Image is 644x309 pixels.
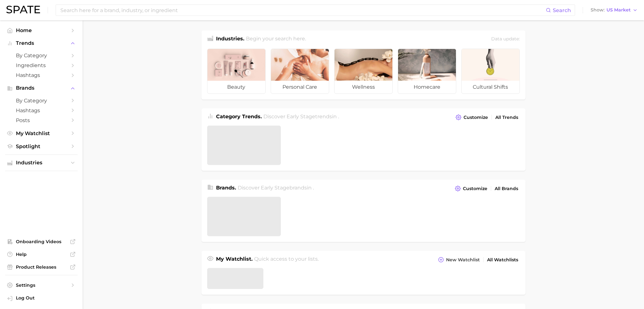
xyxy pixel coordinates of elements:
span: homecare [398,81,456,93]
span: beauty [207,81,265,93]
span: Show [591,8,605,12]
button: Industries [5,158,78,168]
span: Industries [16,160,67,166]
h2: Begin your search here. [246,35,306,44]
span: Settings [16,282,67,288]
a: All Trends [494,113,520,122]
span: Home [16,27,67,33]
span: Brands [16,85,67,91]
span: Search [553,7,571,13]
a: cultural shifts [461,49,520,94]
span: Ingredients [16,62,67,68]
a: Product Releases [5,262,78,272]
a: personal care [271,49,329,94]
span: Help [16,251,67,257]
span: Trends [16,40,67,46]
a: Ingredients [5,60,78,70]
h1: Industries. [216,35,244,44]
span: Onboarding Videos [16,239,67,244]
span: Discover Early Stage brands in . [238,185,314,191]
span: wellness [335,81,392,93]
span: Category Trends . [216,113,262,120]
span: by Category [16,98,67,104]
span: Posts [16,117,67,123]
a: beauty [207,49,266,94]
span: Hashtags [16,72,67,78]
span: by Category [16,52,67,58]
span: New Watchlist [446,257,480,263]
a: Hashtags [5,106,78,115]
button: Brands [5,83,78,93]
a: All Brands [493,184,520,193]
a: wellness [334,49,393,94]
a: Help [5,250,78,259]
button: Customize [453,184,489,193]
a: by Category [5,51,78,60]
span: All Watchlists [487,257,518,263]
span: Discover Early Stage trends in . [263,113,339,120]
span: Customize [464,115,488,120]
span: cultural shifts [462,81,519,93]
img: SPATE [6,6,40,13]
a: homecare [398,49,456,94]
a: Onboarding Videos [5,237,78,246]
button: Trends [5,38,78,48]
a: Posts [5,115,78,125]
span: personal care [271,81,329,93]
h1: My Watchlist. [216,255,253,264]
span: Spotlight [16,143,67,149]
a: Hashtags [5,70,78,80]
button: Customize [454,113,489,122]
span: Hashtags [16,107,67,113]
a: All Watchlists [485,256,520,264]
a: Spotlight [5,141,78,151]
a: Settings [5,280,78,290]
button: ShowUS Market [589,6,639,14]
input: Search here for a brand, industry, or ingredient [60,5,546,16]
a: Home [5,25,78,35]
button: New Watchlist [437,255,481,264]
span: US Market [607,8,631,12]
a: Log out. Currently logged in with e-mail bdobbins@ambi.com. [5,293,78,304]
h2: Quick access to your lists. [254,255,319,264]
span: All Trends [495,115,518,120]
span: Brands . [216,185,236,191]
span: All Brands [495,186,518,191]
span: My Watchlist [16,130,67,136]
a: My Watchlist [5,128,78,138]
span: Product Releases [16,264,67,270]
span: Customize [463,186,487,191]
a: by Category [5,96,78,106]
div: Data update: [491,35,520,44]
span: Log Out [16,295,72,301]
